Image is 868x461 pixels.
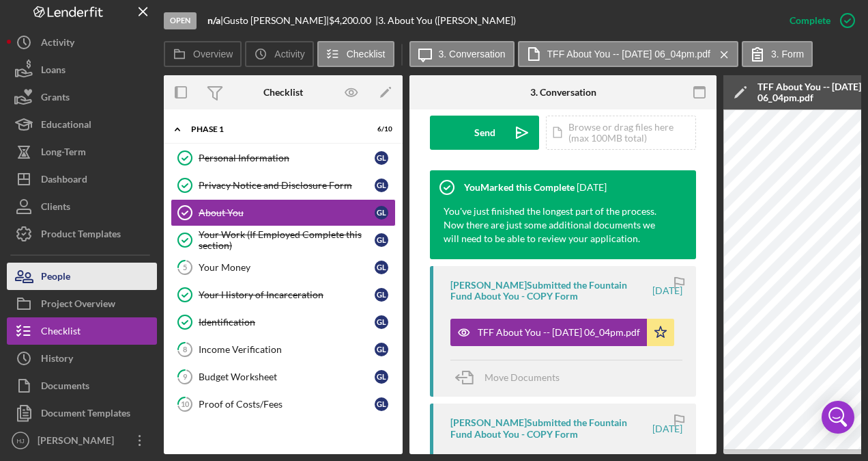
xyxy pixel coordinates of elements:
button: Project Overview [7,290,157,317]
div: $4,200.00 [329,15,375,26]
div: Long-Term [41,138,86,169]
button: Dashboard [7,166,157,193]
div: Proof of Costs/Fees [199,399,375,410]
button: Move Documents [450,360,573,395]
time: 2025-08-12 15:17 [577,182,607,193]
a: Privacy Notice and Disclosure FormGL [171,172,396,199]
a: IdentificationGL [171,308,396,336]
label: Checklist [347,49,386,60]
button: 3. Form [742,41,813,67]
button: Educational [7,111,157,138]
label: 3. Conversation [439,49,506,60]
button: Checklist [317,41,394,67]
a: 10Proof of Costs/FeesGL [171,391,396,418]
div: G L [375,343,388,356]
div: Send [474,116,495,150]
label: Overview [193,49,233,60]
label: 3. Form [771,49,804,60]
div: G L [375,179,388,192]
div: G L [375,397,388,411]
div: Open [164,12,197,29]
a: History [7,345,157,372]
button: Grants [7,83,157,111]
div: Gusto [PERSON_NAME] | [223,15,329,26]
button: Documents [7,372,157,399]
button: TFF About You -- [DATE] 06_04pm.pdf [518,41,738,67]
time: 2025-08-11 22:01 [652,423,682,434]
button: Loans [7,56,157,83]
a: Your Work (If Employed Complete this section)GL [171,226,396,254]
text: HJ [16,437,25,445]
div: You Marked this Complete [464,182,575,193]
div: Income Verification [199,344,375,355]
div: Product Templates [41,220,121,251]
div: Your History of Incarceration [199,289,375,300]
div: You've just finished the longest part of the process. Now there are just some additional document... [444,205,669,246]
a: 5Your MoneyGL [171,254,396,281]
button: Overview [164,41,242,67]
div: G L [375,206,388,220]
div: G L [375,233,388,247]
div: Project Overview [41,290,115,321]
button: Complete [776,7,861,34]
a: About YouGL [171,199,396,226]
div: Complete [790,7,830,34]
div: G L [375,370,388,384]
a: 9Budget WorksheetGL [171,363,396,391]
time: 2025-08-11 22:04 [652,285,682,296]
div: [PERSON_NAME] Submitted the Fountain Fund About You - COPY Form [450,417,650,439]
button: Send [430,116,539,150]
div: 3. Conversation [530,87,596,98]
div: Privacy Notice and Disclosure Form [199,180,375,191]
button: Checklist [7,317,157,345]
div: Activity [41,29,74,60]
button: 3. Conversation [409,41,515,67]
button: Long-Term [7,138,157,166]
a: Personal InformationGL [171,144,396,172]
div: Open Intercom Messenger [822,401,854,434]
div: G L [375,261,388,274]
button: Activity [7,29,157,56]
tspan: 10 [181,399,190,408]
div: Personal Information [199,153,375,163]
div: Document Templates [41,399,130,430]
div: G L [375,315,388,329]
div: Documents [41,372,89,403]
div: Your Work (If Employed Complete this section) [199,229,375,251]
tspan: 5 [183,263,187,272]
div: Grants [41,83,70,114]
div: Identification [199,317,375,328]
div: Checklist [263,87,303,98]
div: 6 / 10 [368,125,392,133]
div: | [207,15,223,26]
a: 8Income VerificationGL [171,336,396,363]
div: Phase 1 [191,125,358,133]
button: Activity [245,41,313,67]
button: Document Templates [7,399,157,427]
b: n/a [207,14,220,26]
button: TFF About You -- [DATE] 06_04pm.pdf [450,319,674,346]
div: Dashboard [41,166,87,196]
button: Clients [7,193,157,220]
tspan: 8 [183,345,187,354]
tspan: 9 [183,372,188,381]
label: TFF About You -- [DATE] 06_04pm.pdf [547,49,710,60]
div: [PERSON_NAME] Submitted the Fountain Fund About You - COPY Form [450,280,650,302]
button: People [7,263,157,290]
div: G L [375,151,388,165]
button: Product Templates [7,220,157,248]
div: Loans [41,56,66,87]
div: Budget Worksheet [199,371,375,382]
div: | 3. About You ([PERSON_NAME]) [375,15,516,26]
